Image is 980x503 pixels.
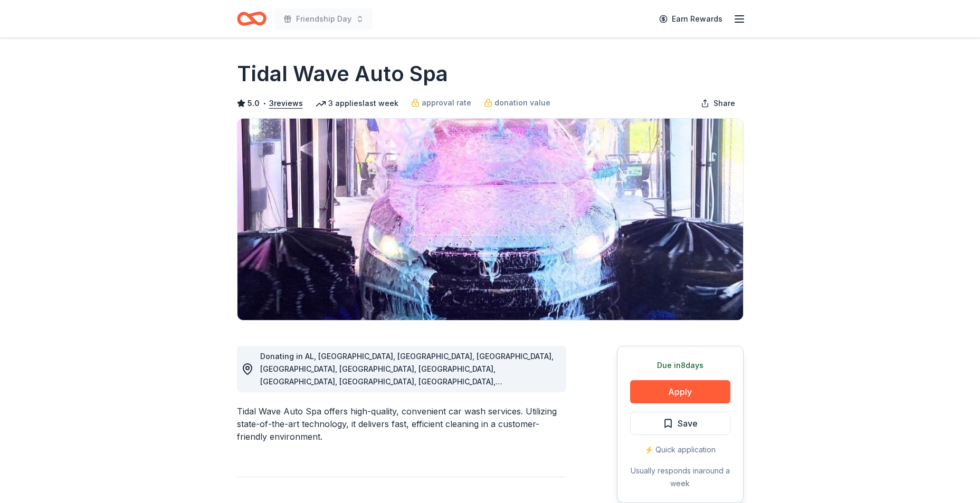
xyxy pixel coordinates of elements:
[237,6,267,31] a: Home
[692,93,744,114] button: Share
[422,96,471,109] span: approval rate
[630,443,730,456] div: ⚡️ Quick application
[248,97,260,110] span: 5.0
[494,96,550,109] span: donation value
[316,97,398,110] div: 3 applies last week
[678,417,698,430] span: Save
[630,412,730,435] button: Save
[630,465,730,490] div: Usually responds in around a week
[260,352,554,449] span: Donating in AL, [GEOGRAPHIC_DATA], [GEOGRAPHIC_DATA], [GEOGRAPHIC_DATA], [GEOGRAPHIC_DATA], [GEOG...
[630,380,730,403] button: Apply
[237,59,448,89] h1: Tidal Wave Auto Spa
[237,119,743,320] img: Image for Tidal Wave Auto Spa
[484,96,550,109] a: donation value
[296,13,351,25] span: Friendship Day
[269,97,303,110] button: 3reviews
[653,9,729,28] a: Earn Rewards
[262,99,266,108] span: •
[237,405,566,443] div: Tidal Wave Auto Spa offers high-quality, convenient car wash services. Utilizing state-of-the-art...
[630,359,730,372] div: Due in 8 days
[713,97,735,110] span: Share
[275,8,373,30] button: Friendship Day
[411,96,471,109] a: approval rate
